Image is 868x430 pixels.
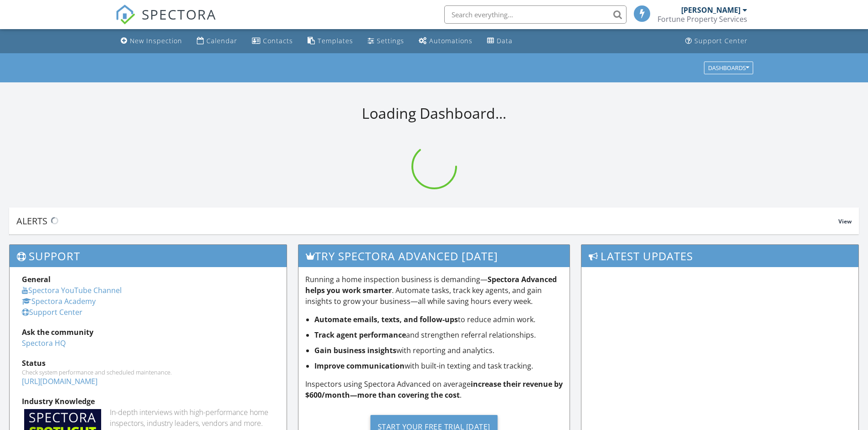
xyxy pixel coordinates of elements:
[314,314,563,325] li: to reduce admin work.
[314,314,458,324] strong: Automate emails, texts, and follow-ups
[429,36,473,45] div: Automations
[314,361,405,371] strong: Improve communication
[305,274,557,295] strong: Spectora Advanced helps you work smarter
[305,379,563,400] strong: increase their revenue by $600/month—more than covering the cost
[206,36,237,45] div: Calendar
[657,15,747,24] div: Fortune Property Services
[838,218,852,225] span: View
[318,36,353,45] div: Templates
[483,33,516,50] a: Data
[115,12,216,31] a: SPECTORA
[314,345,396,355] strong: Gain business insights
[115,5,135,25] img: The Best Home Inspection Software - Spectora
[22,338,66,348] a: Spectora HQ
[130,36,182,45] div: New Inspection
[22,307,82,317] a: Support Center
[704,61,753,74] button: Dashboards
[193,33,241,50] a: Calendar
[314,345,563,356] li: with reporting and analytics.
[681,5,740,15] div: [PERSON_NAME]
[305,274,563,307] p: Running a home inspection business is demanding— . Automate tasks, track key agents, and gain ins...
[415,33,476,50] a: Automations (Basic)
[22,274,51,284] strong: General
[22,296,96,306] a: Spectora Academy
[314,329,563,340] li: and strengthen referral relationships.
[364,33,408,50] a: Settings
[694,36,748,45] div: Support Center
[22,358,274,369] div: Status
[142,5,216,24] span: SPECTORA
[16,215,838,227] div: Alerts
[497,36,513,45] div: Data
[314,360,563,371] li: with built-in texting and task tracking.
[298,245,570,267] h3: Try spectora advanced [DATE]
[248,33,297,50] a: Contacts
[263,36,293,45] div: Contacts
[314,330,406,340] strong: Track agent performance
[22,369,274,376] div: Check system performance and scheduled maintenance.
[22,327,274,338] div: Ask the community
[22,396,274,407] div: Industry Knowledge
[10,245,287,267] h3: Support
[682,33,751,50] a: Support Center
[304,33,357,50] a: Templates
[444,5,627,24] input: Search everything...
[377,36,404,45] div: Settings
[708,65,749,71] div: Dashboards
[305,379,563,400] p: Inspectors using Spectora Advanced on average .
[117,33,186,50] a: New Inspection
[22,376,98,386] a: [URL][DOMAIN_NAME]
[581,245,858,267] h3: Latest Updates
[22,285,122,295] a: Spectora YouTube Channel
